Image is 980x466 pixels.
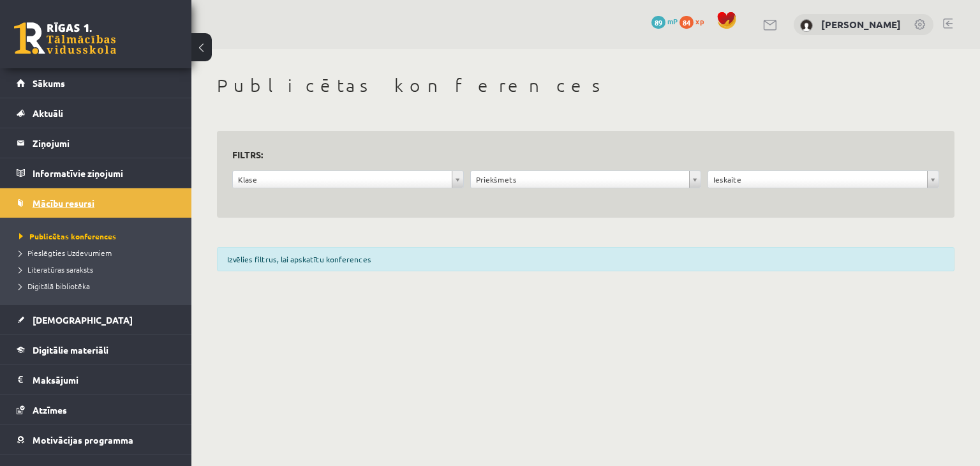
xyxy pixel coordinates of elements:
h3: Filtrs: [232,146,924,163]
span: Digitālā bibliotēka [19,281,90,291]
span: xp [695,16,704,26]
a: Publicētas konferences [19,230,179,242]
span: Atzīmes [33,404,67,416]
span: Pieslēgties Uzdevumiem [19,248,112,258]
span: 89 [651,16,665,29]
a: [PERSON_NAME] [821,18,901,31]
a: Maksājumi [17,365,175,395]
a: Ieskaite [708,171,939,188]
div: Izvēlies filtrus, lai apskatītu konferences [217,247,954,271]
span: mP [667,16,678,26]
a: Klase [233,171,463,188]
a: Atzīmes [17,395,175,425]
a: Rīgas 1. Tālmācības vidusskola [14,22,116,54]
span: Aktuāli [33,107,63,119]
a: Pieslēgties Uzdevumiem [19,247,179,259]
a: Mācību resursi [17,188,175,218]
span: 84 [679,16,694,29]
img: Raivo Jurciks [800,19,813,32]
legend: Informatīvie ziņojumi [33,158,175,188]
a: 89 mP [651,16,678,26]
span: Literatūras saraksts [19,264,93,274]
span: Motivācijas programma [33,434,133,446]
legend: Ziņojumi [33,128,175,158]
a: Sākums [17,68,175,98]
a: Informatīvie ziņojumi [17,158,175,188]
h1: Publicētas konferences [217,75,954,96]
a: Ziņojumi [17,128,175,158]
a: Priekšmets [471,171,701,188]
a: Digitālā bibliotēka [19,280,179,292]
a: Aktuāli [17,98,175,128]
span: Klase [238,171,447,188]
span: Priekšmets [476,171,685,188]
legend: Maksājumi [33,365,175,395]
span: Digitālie materiāli [33,344,108,356]
a: Literatūras saraksts [19,264,179,275]
a: 84 xp [679,16,710,26]
a: Digitālie materiāli [17,335,175,365]
a: Motivācijas programma [17,425,175,455]
span: Sākums [33,77,65,89]
span: Publicētas konferences [19,231,116,241]
span: Ieskaite [713,171,922,188]
span: Mācību resursi [33,197,94,209]
span: [DEMOGRAPHIC_DATA] [33,314,133,326]
a: [DEMOGRAPHIC_DATA] [17,305,175,334]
